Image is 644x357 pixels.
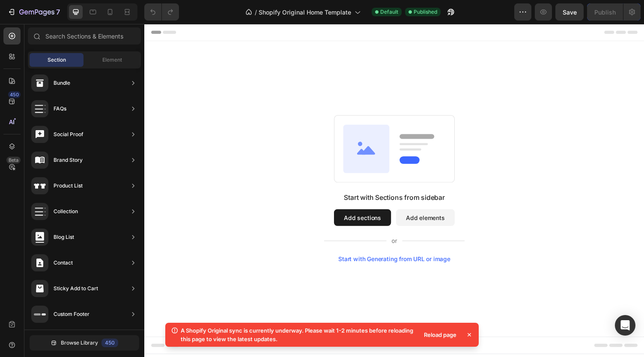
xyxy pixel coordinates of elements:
[54,259,73,267] div: Contact
[594,8,616,17] div: Publish
[195,190,253,208] button: Add sections
[181,326,415,343] p: A Shopify Original sync is currently underway. Please wait 1-2 minutes before reloading this page...
[28,27,141,45] input: Search Sections & Elements
[54,156,83,164] div: Brand Story
[102,56,122,64] span: Element
[56,7,60,17] p: 7
[3,3,64,21] button: 7
[200,238,315,245] div: Start with Generating from URL or image
[615,315,635,336] div: Open Intercom Messenger
[8,91,21,98] div: 450
[54,310,89,318] div: Custom Footer
[54,130,83,139] div: Social Proof
[30,335,139,351] button: Browse Library450
[587,3,623,21] button: Publish
[6,157,21,164] div: Beta
[101,339,118,347] div: 450
[54,207,78,216] div: Collection
[54,181,83,190] div: Product List
[255,8,257,17] span: /
[54,104,66,113] div: FAQs
[414,8,437,16] span: Published
[54,284,98,293] div: Sticky Add to Cart
[61,339,98,347] span: Browse Library
[48,56,66,64] span: Section
[259,8,351,17] span: Shopify Original Home Template
[144,24,644,357] iframe: Design area
[259,190,319,208] button: Add elements
[54,233,74,241] div: Blog List
[419,329,462,341] div: Reload page
[54,79,70,87] div: Bundle
[555,3,584,21] button: Save
[205,173,309,184] div: Start with Sections from sidebar
[380,8,398,16] span: Default
[563,9,577,16] span: Save
[144,3,179,21] div: Undo/Redo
